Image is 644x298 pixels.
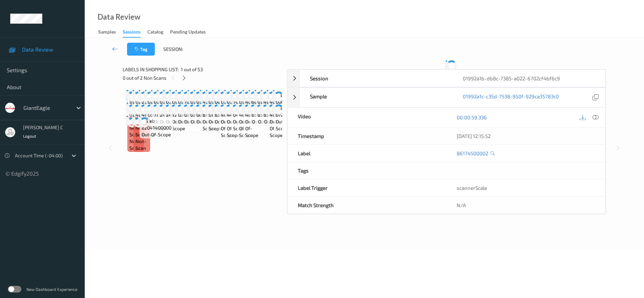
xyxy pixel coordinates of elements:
span: out-of-scope [221,118,234,139]
span: non-scan [129,138,142,152]
span: out-of-scope [252,118,282,125]
span: Session: [163,46,183,53]
div: Label [288,145,446,162]
div: scannerScale [446,179,605,196]
span: out-of-scope [245,118,258,139]
div: Timestamp [288,127,446,144]
div: Video [288,108,446,127]
span: 1 out of 53 [181,66,203,73]
div: [DATE] 12:15:52 [457,133,595,139]
span: out-of-scope [184,118,214,125]
div: 0 out of 2 Non Scans [123,74,282,82]
span: out-of-scope [178,118,208,125]
span: out-of-scope [191,118,220,125]
div: N/A [446,197,605,214]
span: out-of-scope [264,118,294,125]
div: Session [300,70,453,87]
span: out-of-scope [203,118,232,132]
div: 01992a1b-db8c-7385-a022-6702cf4bf6c9 [453,70,605,87]
span: Label: Non-Scan [129,118,142,138]
span: out-of-scope [270,118,283,139]
span: out-of-scope [239,118,252,139]
div: Session01992a1b-db8c-7385-a022-6702cf4bf6c9 [287,69,606,87]
div: Tags [288,162,446,179]
span: out-of-scope [233,118,262,132]
span: out-of-scope [276,118,305,132]
span: out-of-scope [258,118,288,125]
a: Sessions [123,27,147,38]
span: out-of-scope [215,118,244,125]
span: Label: Non-Scan [136,118,148,138]
span: out-of-scope [196,118,226,125]
span: out-of-scope [209,118,238,132]
a: Pending Updates [170,27,212,37]
div: Sessions [123,28,141,38]
a: 00:00:59.336 [457,114,487,121]
span: out-of-scope [227,118,240,139]
div: Data Review [98,14,140,20]
div: Sample [300,88,453,107]
span: Label: 22041400000 [142,118,171,131]
div: Pending Updates [170,28,206,37]
button: Tag [127,43,155,56]
span: non-scan [136,138,148,152]
span: Labels in shopping list: [123,66,179,73]
span: out-of-scope [142,131,171,138]
a: Samples [98,27,123,37]
div: Samples [98,28,116,37]
a: 01992a1c-c35d-7538-950f-929ca35783c0 [463,93,559,102]
a: 86174500002 [457,150,488,157]
div: Label Trigger [288,179,446,196]
div: Sample01992a1c-c35d-7538-950f-929ca35783c0 [287,87,606,107]
a: Catalog [147,27,170,37]
div: Match Strength [288,197,446,214]
div: Catalog [147,28,163,37]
